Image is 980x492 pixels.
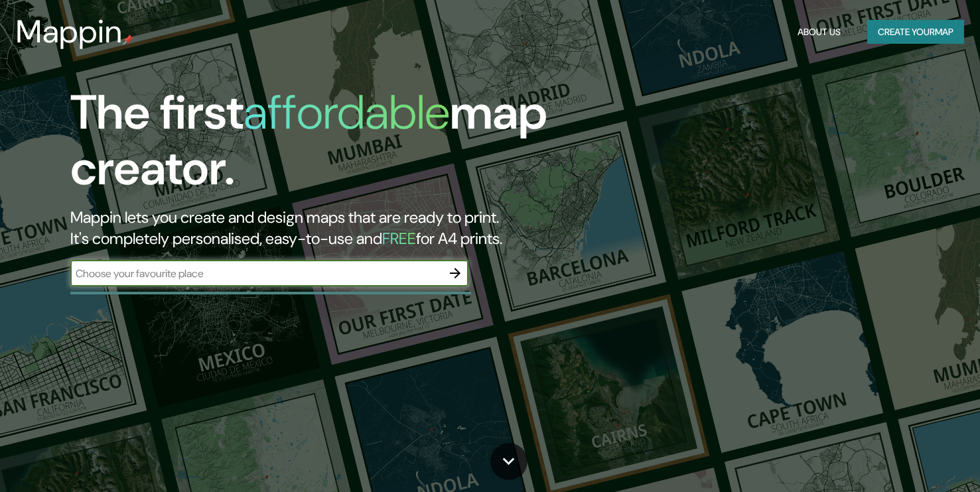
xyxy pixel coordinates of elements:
h1: affordable [244,82,450,143]
iframe: Help widget launcher [862,440,965,477]
button: About Us [792,20,846,44]
h1: The first map creator. [70,85,561,207]
h2: Mappin lets you create and design maps that are ready to print. It's completely personalised, eas... [70,207,561,249]
h3: Mappin [16,13,123,50]
button: Create yourmap [867,20,964,44]
img: mappin-pin [123,34,133,45]
input: Choose your favourite place [70,266,442,281]
h5: FREE [382,228,416,249]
